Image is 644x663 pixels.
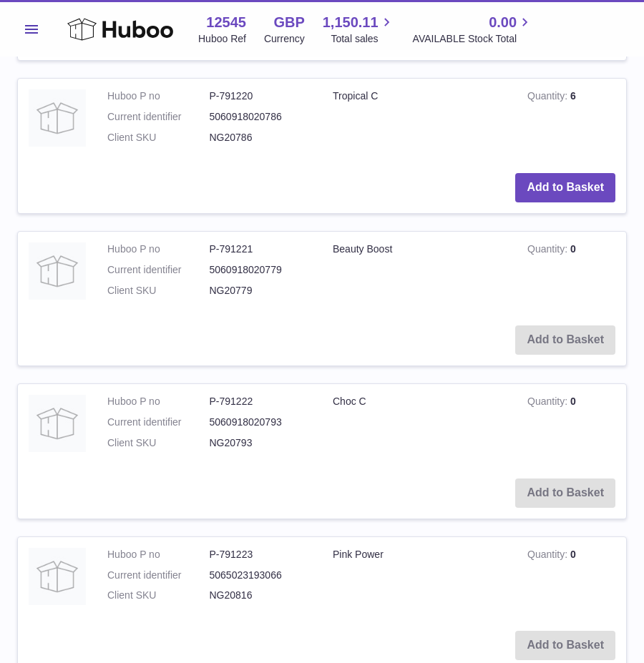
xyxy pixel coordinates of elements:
[206,13,246,32] strong: 12545
[210,110,312,124] dd: 5060918020786
[107,436,210,450] dt: Client SKU
[527,90,570,105] strong: Quantity
[210,263,312,277] dd: 5060918020779
[107,589,210,602] dt: Client SKU
[322,384,517,468] td: Choc C
[210,284,312,298] dd: NG20779
[527,243,570,258] strong: Quantity
[515,173,615,202] button: Add to Basket
[107,416,210,429] dt: Current identifier
[29,548,86,605] img: Pink Power
[517,537,626,621] td: 0
[264,32,305,46] div: Currency
[413,32,534,46] span: AVAILABLE Stock Total
[107,242,210,256] dt: Huboo P no
[210,89,312,103] dd: P-791220
[517,79,626,162] td: 6
[107,263,210,277] dt: Current identifier
[273,13,304,32] strong: GBP
[210,548,312,561] dd: P-791223
[322,232,517,315] td: Beauty Boost
[527,549,570,564] strong: Quantity
[210,131,312,144] dd: NG20786
[210,242,312,256] dd: P-791221
[29,89,86,147] img: Tropical C
[210,436,312,450] dd: NG20793
[331,32,394,46] span: Total sales
[107,284,210,298] dt: Client SKU
[107,548,210,561] dt: Huboo P no
[107,131,210,144] dt: Client SKU
[210,589,312,602] dd: NG20816
[198,32,246,46] div: Huboo Ref
[322,79,517,162] td: Tropical C
[323,13,379,32] span: 1,150.11
[29,242,86,300] img: Beauty Boost
[413,13,534,46] a: 0.00 AVAILABLE Stock Total
[107,569,210,582] dt: Current identifier
[517,384,626,468] td: 0
[323,13,395,46] a: 1,150.11 Total sales
[107,89,210,103] dt: Huboo P no
[210,416,312,429] dd: 5060918020793
[210,569,312,582] dd: 5065023193066
[107,110,210,124] dt: Current identifier
[107,395,210,408] dt: Huboo P no
[210,395,312,408] dd: P-791222
[517,232,626,315] td: 0
[29,395,86,452] img: Choc C
[322,537,517,621] td: Pink Power
[527,396,570,411] strong: Quantity
[489,13,517,32] span: 0.00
